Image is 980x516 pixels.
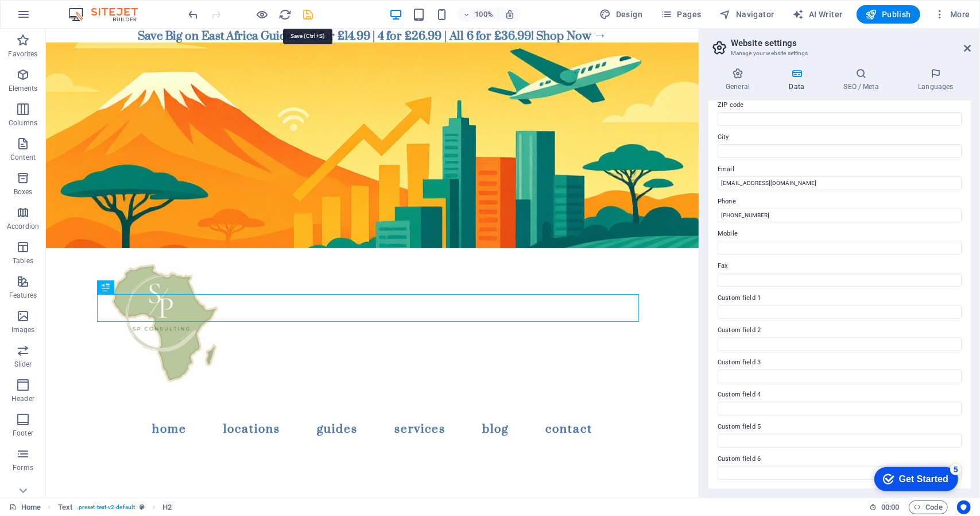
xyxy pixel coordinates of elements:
[715,5,779,24] button: Navigator
[7,222,39,231] p: Accordion
[718,227,962,241] label: Mobile
[66,7,152,21] img: Editor Logo
[162,500,172,514] span: Click to select. Double-click to edit
[914,500,943,514] span: Code
[13,256,33,265] p: Tables
[869,500,900,514] h6: Session time
[718,420,962,434] label: Custom field 5
[278,7,292,21] button: reload
[934,9,970,20] span: More
[505,9,515,20] i: On resize automatically adjust zoom level to fit chosen device.
[11,394,34,403] p: Header
[85,2,96,14] div: 5
[14,187,33,197] p: Boxes
[9,500,41,514] a: Click to cancel selection. Double-click to open Pages
[718,291,962,305] label: Custom field 1
[34,13,83,23] div: Get Started
[901,68,971,92] h4: Languages
[9,291,37,300] p: Features
[718,98,962,112] label: ZIP code
[772,68,826,92] h4: Data
[9,6,93,30] div: Get Started 5 items remaining, 0% complete
[458,7,498,21] button: 100%
[279,8,292,21] i: Reload page
[881,500,899,514] span: 00 00
[661,9,701,20] span: Pages
[8,49,37,59] p: Favorites
[718,388,962,402] label: Custom field 4
[718,130,962,144] label: City
[77,500,135,514] span: . preset-text-v2-default
[718,452,962,466] label: Custom field 6
[718,195,962,209] label: Phone
[9,84,38,93] p: Elements
[301,7,315,21] button: save
[731,48,948,59] h3: Manage your website settings
[857,5,920,24] button: Publish
[957,500,971,514] button: Usercentrics
[13,463,33,472] p: Forms
[929,5,975,24] button: More
[826,68,901,92] h4: SEO / Meta
[187,8,200,21] i: Undo: change_data (Ctrl+Z)
[889,503,891,511] span: :
[720,9,774,20] span: Navigator
[866,9,911,20] span: Publish
[11,325,35,334] p: Images
[58,500,72,514] span: Click to select. Double-click to edit
[10,153,36,162] p: Content
[9,118,37,128] p: Columns
[788,5,847,24] button: AI Writer
[909,500,948,514] button: Code
[718,356,962,369] label: Custom field 3
[13,429,33,438] p: Footer
[718,259,962,273] label: Fax
[187,7,200,21] button: undo
[708,68,772,92] h4: General
[731,38,971,48] h2: Website settings
[600,9,643,20] span: Design
[595,5,648,24] div: Design (Ctrl+Alt+Y)
[718,324,962,337] label: Custom field 2
[140,504,145,510] i: This element is a customizable preset
[255,7,269,21] button: Click here to leave preview mode and continue editing
[793,9,843,20] span: AI Writer
[14,360,32,369] p: Slider
[58,500,172,514] nav: breadcrumb
[475,7,493,21] h6: 100%
[595,5,648,24] button: Design
[718,163,962,176] label: Email
[656,5,706,24] button: Pages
